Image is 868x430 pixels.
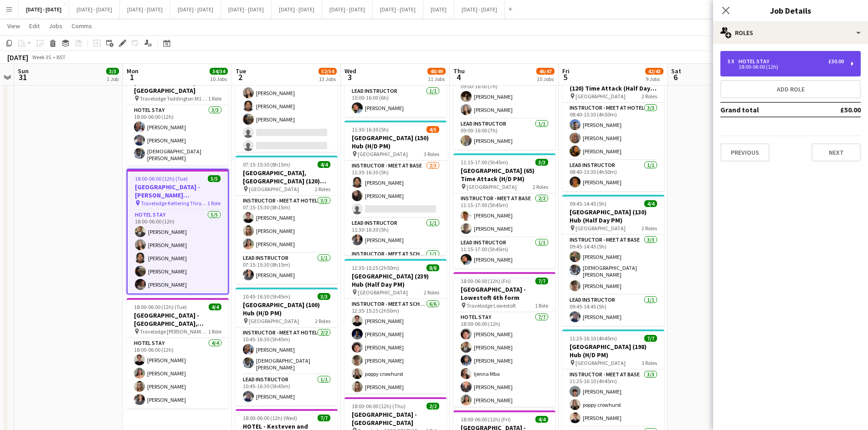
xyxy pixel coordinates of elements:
app-card-role: Lead Instructor1/111:30-16:30 (5h)[PERSON_NAME] [344,218,447,249]
span: Comms [72,22,92,30]
button: Add role [720,80,861,98]
app-job-card: 12:35-15:25 (2h50m)8/8[GEOGRAPHIC_DATA] (239) Hub (Half Day PM) [GEOGRAPHIC_DATA]2 RolesInstructo... [344,259,447,394]
button: [DATE] - [DATE] [373,0,423,18]
span: 4/4 [318,161,330,168]
span: 4/4 [644,200,657,207]
button: [DATE] - [DATE] [19,0,69,18]
span: Sat [671,67,681,75]
span: [GEOGRAPHIC_DATA] [358,151,408,157]
span: 34/34 [210,68,228,75]
span: 48/49 [427,68,446,75]
button: [DATE] - [DATE] [272,0,322,18]
div: 9 Jobs [646,76,663,82]
span: Wed [344,67,356,75]
app-card-role: Instructor - Meet at Base3/311:25-16:10 (4h45m)[PERSON_NAME]poppy crowhurst[PERSON_NAME] [562,369,664,427]
a: View [4,20,24,32]
app-job-card: 09:45-14:45 (5h)4/4[GEOGRAPHIC_DATA] (130) Hub (Half Day PM) [GEOGRAPHIC_DATA]2 RolesInstructor -... [562,195,664,326]
span: 4 [452,72,465,82]
button: Next [812,143,861,162]
span: 2 [234,72,246,82]
span: 10:45-16:30 (5h45m) [243,293,290,300]
app-job-card: 10:45-16:30 (5h45m)3/3[GEOGRAPHIC_DATA] (100) Hub (H/D PM) [GEOGRAPHIC_DATA]2 RolesInstructor - M... [236,288,338,405]
app-card-role: Lead Instructor1/110:45-16:30 (5h45m)[PERSON_NAME] [236,374,338,405]
h3: [GEOGRAPHIC_DATA] (198) Hub (H/D PM) [562,343,664,359]
span: [GEOGRAPHIC_DATA] [575,93,626,100]
h3: [GEOGRAPHIC_DATA] - [GEOGRAPHIC_DATA] [127,78,229,95]
span: [GEOGRAPHIC_DATA] [249,318,299,324]
div: BST [56,54,66,61]
div: 08:40-13:30 (4h50m)4/4The [GEOGRAPHIC_DATA] (120) Time Attack (Half Day AM) [GEOGRAPHIC_DATA]2 Ro... [562,63,664,191]
span: 3/3 [106,68,119,75]
span: 3/3 [535,159,548,166]
span: 2 Roles [424,289,439,296]
app-card-role: Lead Instructor1/110:00-16:00 (6h)[PERSON_NAME] [344,86,447,117]
button: [DATE] - [DATE] [221,0,272,18]
button: Previous [720,143,770,162]
app-job-card: 18:00-06:00 (12h) (Tue)3/3[GEOGRAPHIC_DATA] - [GEOGRAPHIC_DATA] Travelodge Toddington M1 Southbou... [127,65,229,165]
h3: [GEOGRAPHIC_DATA] (239) Hub (Half Day PM) [344,272,447,288]
span: Travelodge [PERSON_NAME] Four Marks [140,328,208,335]
button: [DATE] - [DATE] [454,0,505,18]
span: 18:00-06:00 (12h) (Thu) [352,403,406,410]
app-card-role: Lead Instructor1/107:15-15:30 (8h15m)[PERSON_NAME] [236,253,338,284]
app-card-role: Lead Instructor1/111:15-17:00 (5h45m)[PERSON_NAME] [453,238,555,268]
div: 13 Jobs [319,76,336,82]
app-card-role: Lead Instructor1/109:45-14:45 (5h)[PERSON_NAME] [562,295,664,326]
app-card-role: Hotel Stay7/718:00-06:00 (12h)[PERSON_NAME][PERSON_NAME][PERSON_NAME]Ijenna Mba[PERSON_NAME][PERS... [453,312,555,422]
app-job-card: 18:00-06:00 (12h) (Fri)7/7[GEOGRAPHIC_DATA] - Lowestoft 6th form Travelodge Lowestoft1 RoleHotel ... [453,272,555,407]
span: 2 Roles [642,93,657,100]
app-card-role: Instructor - Meet at Base2/209:00-16:00 (7h)[PERSON_NAME][PERSON_NAME] [453,75,555,119]
span: 7/7 [644,335,657,342]
span: 18:00-06:00 (12h) (Fri) [461,278,511,284]
span: Thu [453,67,465,75]
app-job-card: 11:30-16:30 (5h)4/5[GEOGRAPHIC_DATA] (150) Hub (H/D PM) [GEOGRAPHIC_DATA]3 RolesInstructor - Meet... [344,121,447,255]
h3: [GEOGRAPHIC_DATA], [GEOGRAPHIC_DATA] (120) Hub [236,169,338,185]
span: Edit [29,22,40,30]
div: 18:00-06:00 (12h) (Tue)4/4[GEOGRAPHIC_DATA] - [GEOGRAPHIC_DATA], [GEOGRAPHIC_DATA] Travelodge [PE... [127,298,229,409]
h3: [GEOGRAPHIC_DATA] (150) Hub (H/D PM) [344,134,447,150]
app-card-role: Instructor - Meet at Hotel2/210:45-16:30 (5h45m)[PERSON_NAME][DEMOGRAPHIC_DATA][PERSON_NAME] [236,328,338,374]
div: [DATE] [7,53,28,62]
span: 2 Roles [315,186,330,192]
span: 7/7 [318,415,330,421]
h3: [GEOGRAPHIC_DATA] - [GEOGRAPHIC_DATA], [GEOGRAPHIC_DATA] [127,311,229,328]
span: 2/2 [426,403,439,410]
span: 1 Role [207,200,221,207]
span: Tue [236,67,246,75]
app-job-card: 18:00-06:00 (12h) (Tue)5/5[GEOGRAPHIC_DATA] - [PERSON_NAME][GEOGRAPHIC_DATA] Travelodge Kettering... [127,169,229,294]
span: [GEOGRAPHIC_DATA] [358,289,408,296]
div: 10 Jobs [210,76,227,82]
app-job-card: 11:15-17:00 (5h45m)3/3[GEOGRAPHIC_DATA] (65) Time Attack (H/D PM) [GEOGRAPHIC_DATA]2 RolesInstruc... [453,153,555,268]
app-card-role: Lead Instructor1/109:00-16:00 (7h)[PERSON_NAME] [453,119,555,150]
app-card-role: Instructor - Meet at School1/1 [344,249,447,280]
td: Grand total [720,102,812,117]
span: 3 Roles [424,151,439,157]
span: [GEOGRAPHIC_DATA] [249,186,299,192]
span: 11:25-16:10 (4h45m) [570,335,617,342]
span: 2 Roles [642,225,657,232]
button: [DATE] - [DATE] [120,0,170,18]
span: 1 Role [208,328,221,335]
h3: [GEOGRAPHIC_DATA] - [GEOGRAPHIC_DATA] [344,410,447,427]
span: 5 [561,72,570,82]
app-card-role: Hotel Stay5/518:00-06:00 (12h)[PERSON_NAME][PERSON_NAME][PERSON_NAME][PERSON_NAME][PERSON_NAME] [128,210,228,293]
span: 3 [343,72,356,82]
span: 3/3 [318,293,330,300]
div: 09:00-16:00 (7h)3/3[GEOGRAPHIC_DATA] (80/80) Hub (Split Day) [GEOGRAPHIC_DATA]2 RolesInstructor -... [453,35,555,150]
button: [DATE] - [DATE] [69,0,120,18]
span: 09:45-14:45 (5h) [570,200,606,207]
button: [DATE] - [DATE] [322,0,373,18]
span: 8/8 [426,264,439,271]
span: Fri [562,67,570,75]
div: 07:15-15:30 (8h15m)4/4[GEOGRAPHIC_DATA], [GEOGRAPHIC_DATA] (120) Hub [GEOGRAPHIC_DATA]2 RolesInst... [236,156,338,284]
td: £50.00 [812,102,861,117]
span: 12:35-15:25 (2h50m) [352,264,399,271]
span: 18:00-06:00 (12h) (Wed) [243,415,297,421]
span: 2 Roles [533,183,548,190]
span: View [7,22,20,30]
